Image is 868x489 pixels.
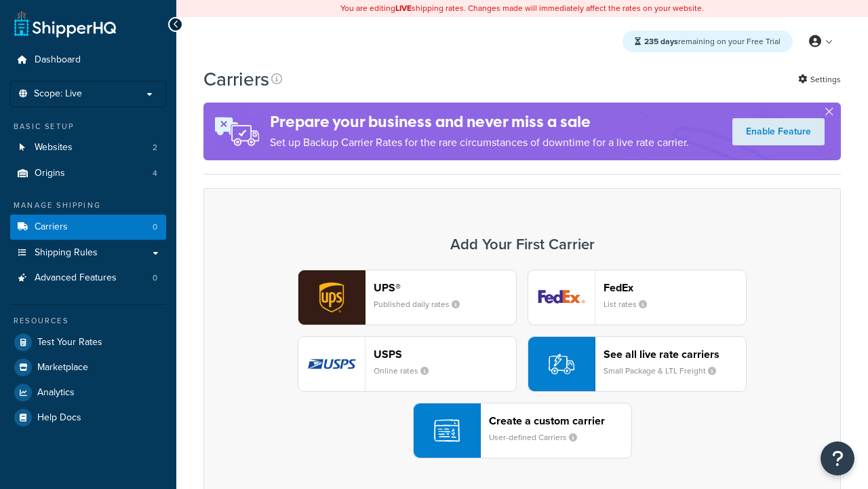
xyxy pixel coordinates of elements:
img: icon-carrier-custom-c93b8a24.svg [434,418,460,443]
header: Create a custom carrier [489,414,631,427]
a: Carriers 0 [10,215,166,240]
span: Shipping Rules [35,247,98,259]
a: Shipping Rules [10,240,166,266]
button: Open Resource Center [821,441,854,475]
img: icon-carrier-liverate-becf4550.svg [549,351,574,377]
span: Test Your Rates [37,337,102,348]
a: Test Your Rates [10,330,166,355]
li: Carriers [10,215,166,240]
div: Basic Setup [10,121,166,132]
span: Websites [35,142,73,153]
li: Advanced Features [10,266,166,291]
span: 2 [153,142,157,153]
a: Origins 4 [10,161,166,186]
img: usps logo [298,337,365,391]
small: Online rates [374,365,439,377]
strong: 235 days [644,35,678,48]
a: Enable Feature [732,118,825,145]
span: Analytics [37,387,75,399]
a: Settings [798,70,841,89]
li: Websites [10,135,166,160]
header: USPS [374,348,516,361]
header: See all live rate carriers [604,348,746,361]
span: 0 [153,221,157,233]
button: fedEx logoFedExList rates [528,270,747,325]
div: Resources [10,315,166,327]
a: Marketplace [10,355,166,380]
header: FedEx [604,281,746,294]
b: LIVE [395,2,412,14]
span: Help Docs [37,412,81,424]
span: Carriers [35,221,68,233]
a: Help Docs [10,405,166,430]
header: UPS® [374,281,516,294]
button: ups logoUPS®Published daily rates [298,270,517,325]
span: Dashboard [35,54,81,66]
small: User-defined Carriers [489,431,588,443]
a: Websites 2 [10,135,166,160]
small: Published daily rates [374,298,471,310]
h4: Prepare your business and never miss a sale [270,111,689,133]
span: 4 [153,168,157,179]
img: ups logo [298,270,365,325]
a: ShipperHQ Home [14,10,116,37]
small: Small Package & LTL Freight [604,365,727,377]
img: fedEx logo [528,270,595,325]
small: List rates [604,298,658,310]
button: See all live rate carriersSmall Package & LTL Freight [528,336,747,392]
p: Set up Backup Carrier Rates for the rare circumstances of downtime for a live rate carrier. [270,133,689,152]
div: Manage Shipping [10,200,166,211]
a: Advanced Features 0 [10,266,166,291]
button: Create a custom carrierUser-defined Carriers [413,403,632,458]
h1: Carriers [203,66,269,92]
span: Origins [35,168,65,179]
div: remaining on your Free Trial [623,31,793,52]
button: usps logoUSPSOnline rates [298,336,517,392]
a: Analytics [10,380,166,405]
span: Marketplace [37,362,88,374]
a: Dashboard [10,48,166,73]
h3: Add Your First Carrier [218,236,827,253]
span: Scope: Live [34,88,82,100]
img: ad-rules-rateshop-fe6ec290ccb7230408bd80ed9643f0289d75e0ffd9eb532fc0e269fcd187b520.png [203,103,270,160]
span: Advanced Features [35,272,117,284]
span: 0 [153,272,157,284]
li: Origins [10,161,166,186]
